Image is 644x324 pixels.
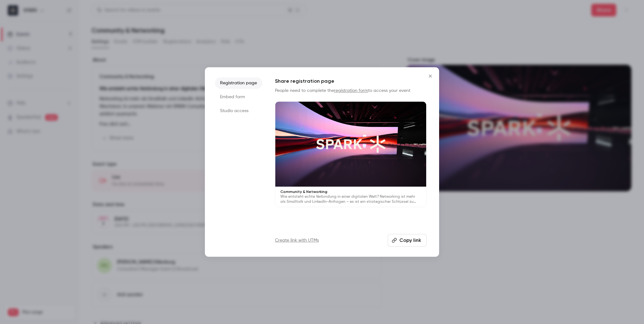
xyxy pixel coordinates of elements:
[215,105,262,117] li: Studio access
[275,237,319,243] a: Create link with UTMs
[215,77,262,89] li: Registration page
[215,91,262,103] li: Embed form
[280,189,421,194] p: Community & Networking
[334,88,368,93] a: registration form
[388,234,426,247] button: Copy link
[275,77,426,85] h1: Share registration page
[275,101,426,207] a: Community & NetworkingWie entsteht echte Verbindung in einer digitalen Welt? Networking ist mehr ...
[424,70,437,82] button: Close
[280,194,421,204] p: Wie entsteht echte Verbindung in einer digitalen Welt? Networking ist mehr als Smalltalk und Link...
[275,87,426,94] p: People need to complete the to access your event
